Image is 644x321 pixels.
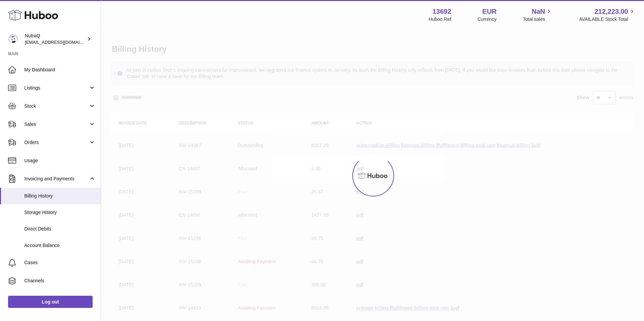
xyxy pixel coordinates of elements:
span: 212,223.00 [594,7,628,16]
a: 212,223.00 AVAILABLE Stock Total [579,7,636,23]
span: Listings [24,85,89,91]
strong: EUR [482,7,496,16]
strong: 13692 [432,7,451,16]
span: AVAILABLE Stock Total [579,16,636,23]
a: Log out [8,296,93,308]
span: Direct Debits [24,226,96,232]
span: Cases [24,259,96,266]
span: Usage [24,157,96,164]
span: Orders [24,139,89,146]
img: log@nutraq.com [8,34,18,44]
span: NaN [532,7,545,16]
span: Invoicing and Payments [24,176,89,182]
div: Huboo Ref [429,16,451,23]
span: Channels [24,278,96,284]
span: Storage History [24,209,96,216]
span: Billing History [24,193,96,199]
a: NaN Total sales [523,7,553,23]
span: Sales [24,121,89,128]
span: Total sales [523,16,553,23]
div: Currency [478,16,497,23]
span: Account Balance [24,242,96,249]
span: [EMAIL_ADDRESS][DOMAIN_NAME] [25,39,99,45]
span: My Dashboard [24,67,96,73]
span: Stock [24,103,89,109]
div: NutraQ [25,33,86,45]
